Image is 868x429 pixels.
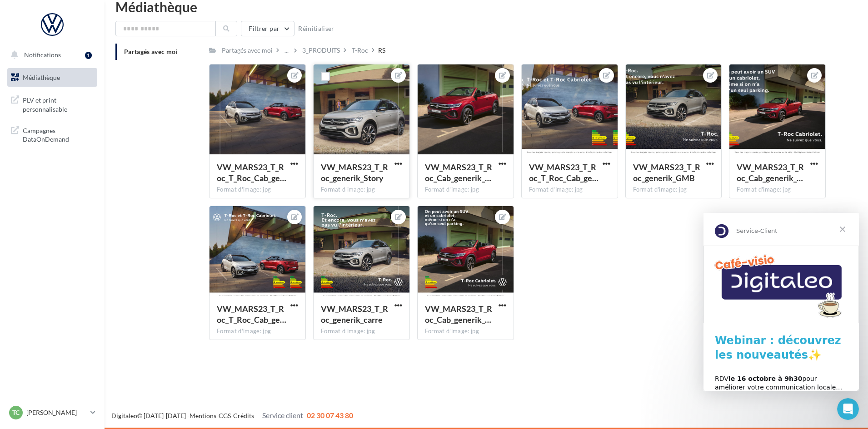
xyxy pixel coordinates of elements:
[124,48,178,55] span: Partagés avec moi
[5,45,95,64] button: Notifications 1
[321,186,402,194] div: Format d'image: jpg
[737,162,804,183] span: VW_MARS23_T_Roc_Cab_generik_GMB
[23,74,60,81] span: Médiathèque
[283,44,290,57] div: ...
[321,304,388,325] span: VW_MARS23_T_Roc_generik_carre
[294,23,338,34] button: Réinitialiser
[217,162,286,183] span: VW_MARS23_T_Roc_T_Roc_Cab_generik_Story
[111,412,353,419] span: © [DATE]-[DATE] - - -
[23,124,94,144] span: Campagnes DataOnDemand
[217,186,298,194] div: Format d'image: jpg
[425,327,506,335] div: Format d'image: jpg
[529,162,599,183] span: VW_MARS23_T_Roc_T_Roc_Cab_generik_GMB
[425,304,492,325] span: VW_MARS23_T_Roc_Cab_generik_carre
[703,213,859,391] iframe: Intercom live chat message
[5,121,99,148] a: Campagnes DataOnDemand
[633,186,714,194] div: Format d'image: jpg
[241,21,294,36] button: Filtrer par
[425,186,506,194] div: Format d'image: jpg
[23,94,94,113] span: PLV et print personnalisable
[5,90,99,117] a: PLV et print personnalisable
[737,186,818,194] div: Format d'image: jpg
[262,411,303,419] span: Service client
[222,46,273,55] div: Partagés avec moi
[837,398,859,420] iframe: Intercom live chat
[25,162,99,169] b: le 16 octobre à 9h30
[302,46,340,55] div: 3_PRODUITS
[7,404,97,421] a: TC [PERSON_NAME]
[219,412,231,419] a: CGS
[217,327,298,335] div: Format d'image: jpg
[352,46,368,55] div: T-Roc
[11,162,144,188] div: RDV pour améliorer votre communication locale… et attirer plus de clients !
[321,327,402,335] div: Format d'image: jpg
[233,412,254,419] a: Crédits
[12,408,20,417] span: TC
[529,186,610,194] div: Format d'image: jpg
[190,412,216,419] a: Mentions
[5,68,99,87] a: Médiathèque
[24,51,61,59] span: Notifications
[26,408,87,417] p: [PERSON_NAME]
[321,162,388,183] span: VW_MARS23_T_Roc_generik_Story
[217,304,286,325] span: VW_MARS23_T_Roc_T_Roc_Cab_generik_carre
[111,412,137,419] a: Digitaleo
[425,162,492,183] span: VW_MARS23_T_Roc_Cab_generik_Story
[633,162,700,183] span: VW_MARS23_T_Roc_generik_GMB
[378,46,385,55] div: RS
[85,52,92,59] div: 1
[307,411,353,419] span: 02 30 07 43 80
